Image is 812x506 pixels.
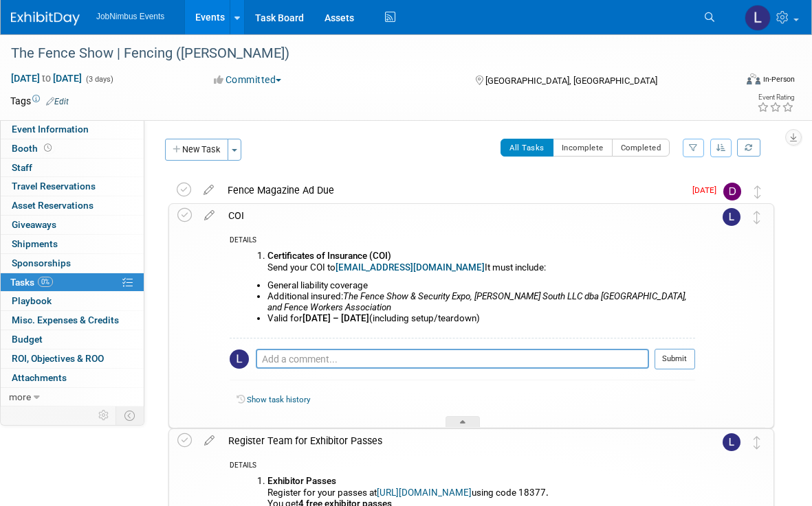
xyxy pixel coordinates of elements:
[116,406,144,424] td: Toggle Event Tabs
[612,139,670,157] button: Completed
[1,177,144,196] a: Travel Reservations
[10,72,83,84] span: [DATE] [DATE]
[303,313,369,323] b: [DATE] – [DATE]
[501,139,553,157] button: All Tasks
[12,143,54,154] span: Booth
[546,487,549,498] b: .
[12,334,43,345] span: Budget
[754,185,761,198] i: Move task
[230,349,249,369] img: Laly Matos
[672,71,795,92] div: Event Format
[92,406,116,424] td: Personalize Event Tab Strip
[197,184,221,196] a: edit
[197,435,221,447] a: edit
[1,254,144,273] a: Sponsorships
[221,204,695,227] div: COI
[336,262,485,273] a: [EMAIL_ADDRESS][DOMAIN_NAME]
[221,429,695,452] div: Register Team for Exhibitor Passes
[267,280,695,291] li: General liability coverage
[745,5,771,31] img: Laly Matos
[267,313,695,324] li: Valid for (including setup/teardown)
[12,219,56,230] span: Giveaways
[1,388,144,406] a: more
[1,235,144,253] a: Shipments
[12,353,104,364] span: ROI, Objectives & ROO
[553,139,613,157] button: Incomplete
[1,120,144,139] a: Event Information
[1,196,144,215] a: Asset Reservations
[10,277,53,288] span: Tasks
[267,291,695,313] li: Additional insured:
[230,235,695,247] div: DETAILS
[723,183,741,200] img: Deni Blair
[267,251,695,273] li: Send your COI to It must include:
[1,311,144,330] a: Misc. Expenses & Credits
[11,12,80,25] img: ExhibitDay
[46,97,69,106] a: Edit
[6,41,718,66] div: The Fence Show | Fencing ([PERSON_NAME])
[221,179,684,202] div: Fence Magazine Ad Due
[655,349,695,369] button: Submit
[754,211,760,224] i: Move task
[737,139,760,157] a: Refresh
[12,295,52,306] span: Playbook
[267,251,391,261] b: Certificates of Insurance (COI)
[96,12,164,21] span: JobNimbus Events
[377,487,472,498] a: [URL][DOMAIN_NAME]
[165,139,228,161] button: New Task
[1,273,144,292] a: Tasks0%
[723,208,740,226] img: Laly Matos
[12,124,89,135] span: Event Information
[12,162,32,173] span: Staff
[209,73,287,87] button: Committed
[1,369,144,387] a: Attachments
[1,216,144,234] a: Giveaways
[12,238,58,249] span: Shipments
[723,433,740,451] img: Laly Matos
[754,436,760,449] i: Move task
[38,277,53,287] span: 0%
[747,73,760,84] img: Format-Inperson.png
[40,73,53,84] span: to
[1,292,144,310] a: Playbook
[1,139,144,158] a: Booth
[10,94,69,108] td: Tags
[197,209,221,222] a: edit
[692,185,723,195] span: [DATE]
[12,200,94,211] span: Asset Reservations
[12,314,119,325] span: Misc. Expenses & Credits
[762,74,795,84] div: In-Person
[12,257,71,268] span: Sponsorships
[1,349,144,368] a: ROI, Objectives & ROO
[267,291,687,312] i: The Fence Show & Security Expo, [PERSON_NAME] South LLC dba [GEOGRAPHIC_DATA], and Fence Workers ...
[85,75,113,84] span: (3 days)
[1,330,144,349] a: Budget
[757,94,794,101] div: Event Rating
[230,461,695,472] div: DETAILS
[485,76,657,86] span: [GEOGRAPHIC_DATA], [GEOGRAPHIC_DATA]
[247,395,310,404] a: Show task history
[12,181,96,192] span: Travel Reservations
[41,143,54,153] span: Booth not reserved yet
[267,476,336,486] b: Exhibitor Passes
[12,372,67,383] span: Attachments
[9,391,31,402] span: more
[1,159,144,177] a: Staff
